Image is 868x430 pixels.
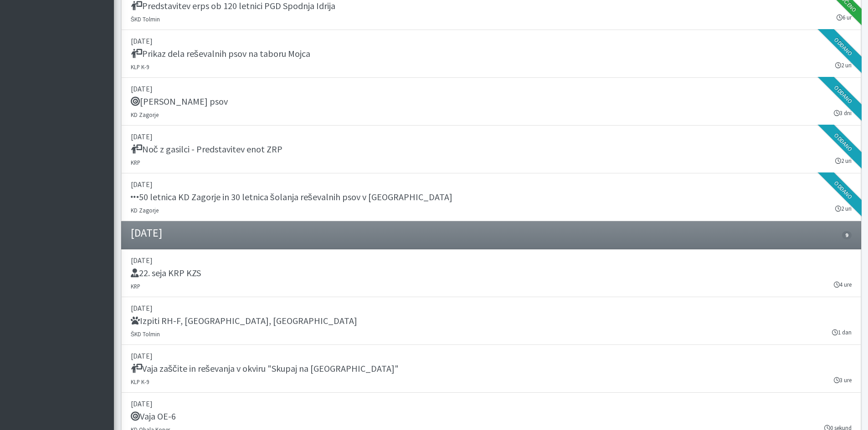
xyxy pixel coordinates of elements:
a: [DATE] [PERSON_NAME] psov KD Zagorje 3 dni Oddano [121,78,861,126]
a: [DATE] Prikaz dela reševalnih psov na taboru Mojca KLP K-9 2 uri Oddano [121,30,861,78]
small: KLP K-9 [131,378,149,385]
p: [DATE] [131,303,852,314]
small: KRP [131,283,140,290]
small: ŠKD Tolmin [131,15,160,23]
a: [DATE] Vaja zaščite in reševanja v okviru "Skupaj na [GEOGRAPHIC_DATA]" KLP K-9 3 ure [121,345,861,393]
small: 4 ure [834,280,852,289]
a: [DATE] Noč z gasilci - Predstavitev enot ZRP KRP 2 uri Oddano [121,126,861,173]
h5: Predstavitev erps ob 120 letnici PGD Spodnja Idrija [131,0,335,11]
a: [DATE] Izpiti RH-F, [GEOGRAPHIC_DATA], [GEOGRAPHIC_DATA] ŠKD Tolmin 1 dan [121,297,861,345]
h5: Izpiti RH-F, [GEOGRAPHIC_DATA], [GEOGRAPHIC_DATA] [131,315,357,326]
h5: 50 letnica KD Zagorje in 30 letnica šolanja reševalnih psov v [GEOGRAPHIC_DATA] [131,192,452,202]
p: [DATE] [131,255,852,266]
p: [DATE] [131,83,852,94]
p: [DATE] [131,179,852,190]
h5: Prikaz dela reševalnih psov na taboru Mojca [131,48,310,59]
p: [DATE] [131,398,852,409]
small: KD Zagorje [131,111,159,118]
span: 9 [842,231,851,239]
p: [DATE] [131,131,852,142]
p: [DATE] [131,35,852,46]
h5: [PERSON_NAME] psov [131,96,228,107]
p: [DATE] [131,350,852,361]
small: KRP [131,159,140,166]
small: 3 ure [834,376,852,384]
h5: 22. seja KRP KZS [131,268,201,278]
a: [DATE] 50 letnica KD Zagorje in 30 letnica šolanja reševalnih psov v [GEOGRAPHIC_DATA] KD Zagorje... [121,173,861,221]
a: [DATE] 22. seja KRP KZS KRP 4 ure [121,249,861,297]
small: ŠKD Tolmin [131,330,160,338]
small: 1 dan [832,328,852,337]
small: KLP K-9 [131,63,149,71]
h5: Vaja OE-6 [131,411,176,422]
h4: [DATE] [131,227,162,240]
small: KD Zagorje [131,207,159,214]
h5: Vaja zaščite in reševanja v okviru "Skupaj na [GEOGRAPHIC_DATA]" [131,363,399,374]
h5: Noč z gasilci - Predstavitev enot ZRP [131,144,282,155]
